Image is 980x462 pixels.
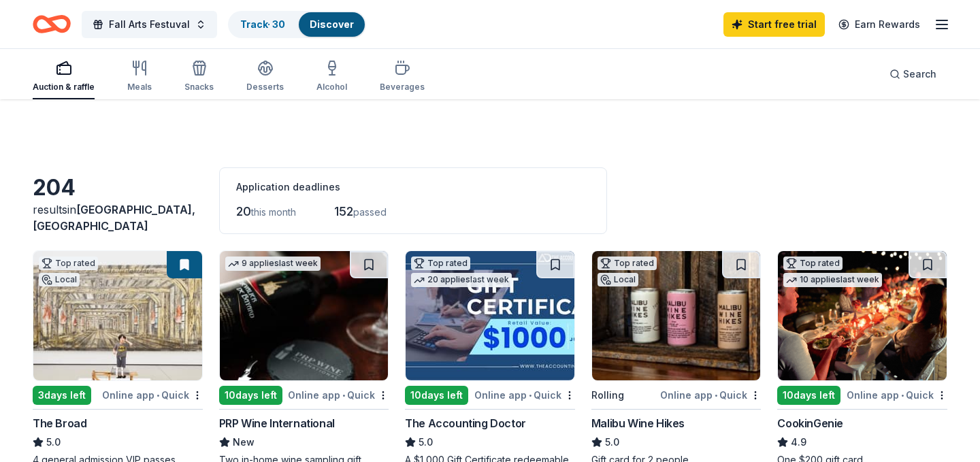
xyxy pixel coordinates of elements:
div: Local [598,273,638,286]
img: Image for Malibu Wine Hikes [592,251,761,380]
span: 4.9 [791,434,806,450]
div: 20 applies last week [411,273,512,287]
div: Application deadlines [236,179,590,195]
div: Online app Quick [288,386,389,403]
div: Local [39,273,80,286]
a: Earn Rewards [830,12,928,37]
button: Search [879,61,947,88]
span: this month [251,206,296,218]
div: Alcohol [316,82,347,93]
button: Desserts [246,54,284,99]
div: 3 days left [33,386,91,405]
span: • [342,390,345,401]
button: Meals [127,54,152,99]
div: 10 days left [219,386,282,405]
a: Discover [310,18,354,30]
span: 20 [236,204,251,218]
div: PRP Wine International [219,415,335,431]
img: Image for PRP Wine International [220,251,389,380]
div: Online app Quick [660,386,761,403]
div: The Broad [33,415,86,431]
div: 10 applies last week [783,273,882,287]
div: results [33,201,203,234]
button: Snacks [184,54,214,99]
div: Online app Quick [474,386,575,403]
span: Search [903,66,936,82]
span: in [33,203,195,233]
div: Top rated [783,257,843,270]
img: Image for CookinGenie [778,251,947,380]
a: Track· 30 [240,18,285,30]
button: Beverages [380,54,425,99]
button: Alcohol [316,54,347,99]
button: Auction & raffle [33,54,95,99]
span: • [529,390,532,401]
div: Beverages [380,82,425,93]
div: Snacks [184,82,214,93]
img: Image for The Accounting Doctor [406,251,574,380]
div: 10 days left [777,386,840,405]
span: • [157,390,159,401]
span: New [233,434,255,450]
div: Malibu Wine Hikes [591,415,685,431]
div: 204 [33,174,203,201]
div: Online app Quick [847,386,947,403]
a: Start free trial [723,12,825,37]
div: Rolling [591,387,624,403]
div: Meals [127,82,152,93]
button: Fall Arts Festuval [82,11,217,38]
span: • [901,390,904,401]
span: 5.0 [419,434,433,450]
img: Image for The Broad [33,251,202,380]
div: Top rated [411,257,470,270]
span: 5.0 [46,434,61,450]
button: Track· 30Discover [228,11,366,38]
div: Top rated [39,257,98,270]
div: Online app Quick [102,386,203,403]
span: [GEOGRAPHIC_DATA], [GEOGRAPHIC_DATA] [33,203,195,233]
div: 10 days left [405,386,468,405]
div: Auction & raffle [33,82,95,93]
a: Home [33,8,71,40]
span: 5.0 [605,434,619,450]
div: Top rated [598,257,657,270]
span: 152 [334,204,353,218]
span: passed [353,206,387,218]
div: The Accounting Doctor [405,415,526,431]
span: Fall Arts Festuval [109,16,190,33]
div: Desserts [246,82,284,93]
span: • [715,390,717,401]
div: 9 applies last week [225,257,321,271]
div: CookinGenie [777,415,843,431]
